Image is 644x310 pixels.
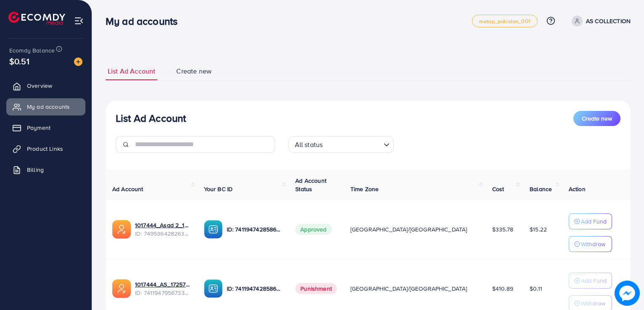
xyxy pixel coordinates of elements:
[6,98,85,115] a: My ad accounts
[295,224,331,235] span: Approved
[74,16,84,26] img: menu
[6,119,85,136] a: Payment
[6,140,85,157] a: Product Links
[568,16,631,26] a: AS COLLECTION
[581,298,605,308] p: Withdraw
[106,15,184,27] h3: My ad accounts
[27,102,70,111] span: My ad accounts
[569,185,586,193] span: Action
[135,280,191,289] a: 1017444_AS_1725728637638
[492,284,513,293] span: $410.89
[289,136,394,153] div: Search for option
[8,12,65,25] img: logo
[112,220,131,239] img: ic-ads-acc.e4c84228.svg
[108,66,155,76] span: List Ad Account
[479,18,530,24] span: metap_pakistan_001
[74,58,82,66] img: image
[6,77,85,94] a: Overview
[582,114,612,123] span: Create new
[204,279,223,298] img: ic-ba-acc.ded83a64.svg
[6,161,85,178] a: Billing
[135,221,191,229] a: 1017444_Asad 2_1745150507456
[135,289,191,297] span: ID: 7411947956733263888
[530,284,542,293] span: $0.11
[9,46,55,55] span: Ecomdy Balance
[472,15,538,27] a: metap_pakistan_001
[227,224,282,234] p: ID: 7411947428586192913
[176,66,212,76] span: Create new
[204,185,233,193] span: Your BC ID
[295,283,337,294] span: Punishment
[530,185,552,193] span: Balance
[350,225,467,234] span: [GEOGRAPHIC_DATA]/[GEOGRAPHIC_DATA]
[581,276,607,286] p: Add Fund
[135,280,191,297] div: <span class='underline'>1017444_AS_1725728637638</span></br>7411947956733263888
[581,216,607,226] p: Add Fund
[530,225,547,234] span: $15.22
[112,185,143,193] span: Ad Account
[9,55,29,67] span: $0.51
[569,213,612,229] button: Add Fund
[573,111,620,126] button: Create new
[227,284,282,294] p: ID: 7411947428586192913
[135,221,191,238] div: <span class='underline'>1017444_Asad 2_1745150507456</span></br>7495364282637893649
[135,229,191,238] span: ID: 7495364282637893649
[116,112,186,124] h3: List Ad Account
[615,281,640,306] img: image
[492,185,504,193] span: Cost
[27,81,52,90] span: Overview
[586,16,631,26] p: AS COLLECTION
[295,176,326,193] span: Ad Account Status
[569,273,612,289] button: Add Fund
[204,220,223,239] img: ic-ba-acc.ded83a64.svg
[350,185,379,193] span: Time Zone
[350,284,467,293] span: [GEOGRAPHIC_DATA]/[GEOGRAPHIC_DATA]
[112,279,131,298] img: ic-ads-acc.e4c84228.svg
[325,137,380,151] input: Search for option
[293,139,325,151] span: All status
[27,144,63,153] span: Product Links
[492,225,513,234] span: $335.78
[581,239,605,249] p: Withdraw
[27,123,50,132] span: Payment
[27,166,44,174] span: Billing
[569,236,612,252] button: Withdraw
